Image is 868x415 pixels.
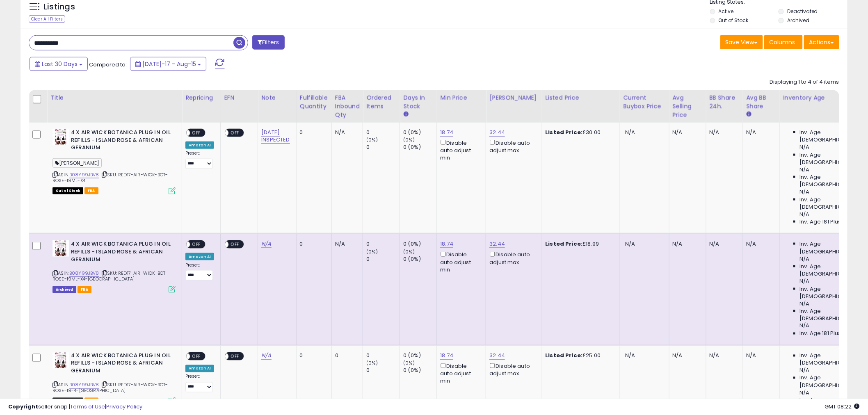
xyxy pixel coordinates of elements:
a: N/A [261,240,271,248]
span: FBA [85,187,98,194]
div: Note [261,93,292,102]
span: N/A [800,255,810,263]
span: 2025-09-15 08:22 GMT [825,403,860,410]
a: Terms of Use [70,403,105,410]
div: BB Share 24h. [710,93,740,111]
a: B08Y99JBV8 [69,270,99,277]
a: 18.74 [440,352,453,360]
small: (0%) [366,137,378,143]
div: Disable auto adjust min [440,250,480,274]
span: OFF [190,130,203,137]
div: 0 (0%) [403,129,436,136]
div: Preset: [185,150,214,169]
button: Save View [720,35,763,49]
div: EFN [224,93,254,102]
div: 0 [366,240,400,248]
a: 18.74 [440,240,453,248]
span: [PERSON_NAME] [53,158,102,168]
a: Privacy Policy [106,403,142,410]
div: 0 (0%) [403,240,436,248]
span: N/A [626,240,635,248]
span: OFF [229,130,242,137]
img: 51n0NeE5j+L._SL40_.jpg [53,129,69,145]
span: N/A [800,144,810,151]
span: Listings that have been deleted from Seller Central [53,286,76,293]
div: Displaying 1 to 4 of 4 items [770,78,839,86]
span: Last 30 Days [42,60,78,68]
span: N/A [800,278,810,285]
div: Amazon AI [185,253,214,260]
div: Clear All Filters [29,15,65,23]
div: Disable auto adjust max [489,250,535,266]
span: Compared to: [89,61,127,68]
span: N/A [626,128,635,136]
div: Disable auto adjust min [440,362,480,385]
small: (0%) [366,360,378,367]
div: Disable auto adjust max [489,362,535,378]
div: ASIN: [53,352,176,404]
div: Preset: [185,374,214,392]
a: B08Y99JBV8 [69,171,99,178]
a: N/A [261,352,271,360]
small: (0%) [403,360,415,367]
b: 4 X AIR WICK BOTANICA PLUG IN OIL REFILLS - ISLAND ROSE & AFRICAN GERANIUM [71,240,171,265]
div: N/A [747,240,774,248]
span: OFF [190,241,203,248]
span: [DATE]-17 - Aug-15 [142,60,196,68]
div: N/A [335,240,357,248]
span: N/A [800,188,810,196]
div: Preset: [185,262,214,281]
span: N/A [800,367,810,374]
a: 18.74 [440,128,453,137]
span: N/A [800,390,810,397]
button: Filters [252,35,284,50]
div: FBA inbound Qty [335,93,360,119]
small: Avg BB Share. [747,111,752,118]
a: 32.44 [489,128,505,137]
span: OFF [229,241,242,248]
div: 0 [366,129,400,136]
div: N/A [710,129,737,136]
small: Days In Stock. [403,111,408,118]
h5: Listings [43,1,75,13]
div: Amazon AI [185,141,214,149]
div: N/A [710,352,737,360]
div: 0 [366,352,400,360]
div: 0 [366,367,400,374]
span: N/A [800,300,810,308]
small: (0%) [403,249,415,255]
label: Deactivated [787,8,818,15]
div: 0 [366,144,400,151]
span: N/A [626,352,635,360]
span: All listings that are currently out of stock and unavailable for purchase on Amazon [53,187,83,194]
div: Title [50,93,178,102]
label: Archived [787,17,809,24]
div: [PERSON_NAME] [489,93,538,102]
span: | SKU: RED17-AIR-WICK-BOT-ROSE-19-4-[GEOGRAPHIC_DATA] [53,382,168,394]
div: N/A [673,240,700,248]
small: (0%) [366,249,378,255]
div: £18.99 [546,240,614,248]
img: 51n0NeE5j+L._SL40_.jpg [53,240,69,257]
span: Inv. Age 181 Plus: [800,330,843,337]
div: Avg BB Share [747,93,777,111]
b: 4 X AIR WICK BOTANICA PLUG IN OIL REFILLS - ISLAND ROSE & AFRICAN GERANIUM [71,129,171,154]
b: Listed Price: [546,240,583,248]
div: Avg Selling Price [673,93,703,119]
a: B08Y99JBV8 [69,382,99,389]
div: Amazon AI [185,365,214,372]
div: 0 [366,255,400,263]
span: Columns [770,38,795,46]
span: N/A [800,322,810,330]
div: ASIN: [53,129,176,194]
span: | SKU: RED17-AIR-WICK-BOT-ROSE-19ML-X4 [53,171,168,184]
img: 51n0NeE5j+L._SL40_.jpg [53,352,69,369]
span: FBA [85,398,98,405]
span: All listings that are currently out of stock and unavailable for purchase on Amazon [53,398,83,405]
div: Days In Stock [403,93,433,111]
div: Disable auto adjust max [489,138,535,154]
div: £30.00 [546,129,614,136]
div: N/A [747,352,774,360]
button: Last 30 Days [30,57,88,71]
b: Listed Price: [546,128,583,136]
